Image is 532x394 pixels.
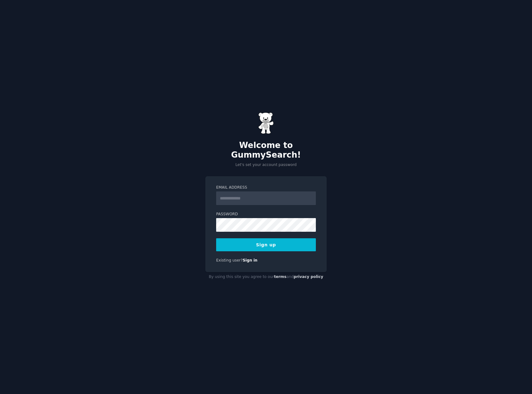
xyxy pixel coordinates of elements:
span: Existing user? [216,258,243,262]
div: By using this site you agree to our and [205,272,327,282]
a: terms [274,275,286,279]
a: privacy policy [294,275,323,279]
p: Let's set your account password [205,162,327,168]
a: Sign in [243,258,258,262]
h2: Welcome to GummySearch! [205,141,327,160]
button: Sign up [216,238,316,251]
img: Gummy Bear [258,112,274,134]
label: Password [216,212,316,217]
label: Email Address [216,185,316,190]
